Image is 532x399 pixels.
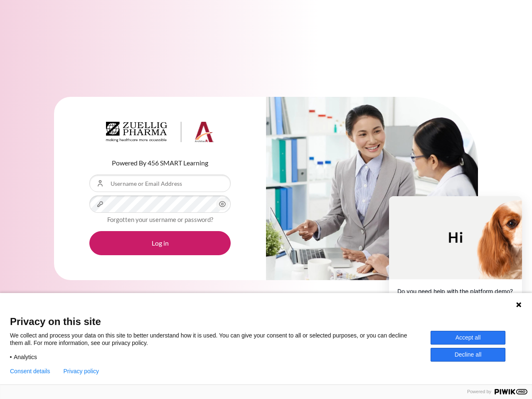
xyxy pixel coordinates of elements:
[107,216,213,223] a: Forgotten your username or password?
[10,315,522,328] span: Privacy on this site
[10,368,50,374] button: Consent details
[106,122,214,143] img: Architeck
[431,331,505,345] button: Accept all
[89,175,231,192] input: Username or Email Address
[10,332,431,347] p: We collect and process your data on this site to better understand how it is used. You can give y...
[431,348,505,362] button: Decline all
[14,353,37,361] span: Analytics
[464,389,495,394] span: Powered by
[89,231,231,255] button: Log in
[64,368,99,374] a: Privacy policy
[106,122,214,146] a: Architeck
[89,158,231,168] p: Powered By 456 SMART Learning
